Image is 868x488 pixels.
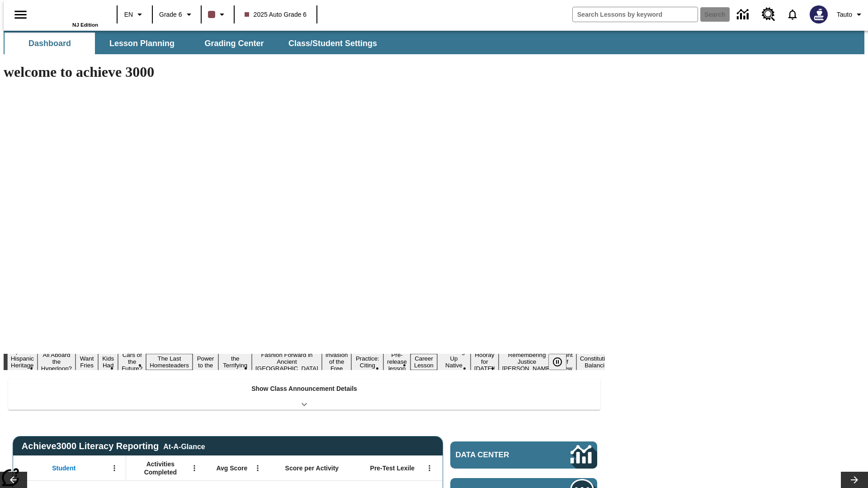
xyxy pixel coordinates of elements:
button: Slide 4 Dirty Jobs Kids Had To Do [98,340,118,384]
button: Slide 12 Pre-release lesson [383,350,410,373]
button: Profile/Settings [833,6,868,23]
button: Grading Center [189,33,279,54]
a: Data Center [450,441,597,469]
div: SubNavbar [4,33,385,54]
button: Open Menu [423,461,436,475]
span: EN [124,10,133,19]
button: Slide 18 The Constitution's Balancing Act [576,347,620,377]
button: Slide 13 Career Lesson [410,354,437,370]
button: Slide 5 Cars of the Future? [118,350,146,373]
button: Dashboard [5,33,95,54]
span: NJ Edition [72,22,98,28]
button: Slide 14 Cooking Up Native Traditions [437,347,471,377]
button: Open side menu [7,1,34,28]
span: Achieve3000 Literacy Reporting [22,441,205,451]
button: Open Menu [251,461,264,475]
button: Slide 7 Solar Power to the People [193,347,219,377]
span: 2025 Auto Grade 6 [245,10,307,19]
div: Home [39,3,98,28]
button: Slide 10 The Invasion of the Free CD [322,343,352,380]
button: Slide 9 Fashion Forward in Ancient Rome [252,350,322,373]
div: SubNavbar [4,31,864,54]
button: Slide 16 Remembering Justice O'Connor [499,350,556,373]
span: Activities Completed [131,460,190,476]
div: Pause [548,354,576,370]
div: Show Class Announcement Details [8,379,600,410]
button: Select a new avatar [804,3,833,26]
input: search field [573,7,698,22]
span: Avg Score [216,464,247,472]
a: Resource Center, Will open in new tab [756,2,781,27]
a: Notifications [781,3,804,26]
span: Grade 6 [159,10,182,19]
span: Score per Activity [285,464,339,472]
img: Avatar [810,5,828,23]
button: Lesson carousel, Next [841,472,868,488]
button: Slide 8 Attack of the Terrifying Tomatoes [218,347,252,377]
button: Language: EN, Select a language [120,6,149,23]
button: Open Menu [188,461,201,475]
button: Slide 6 The Last Homesteaders [146,354,193,370]
button: Class color is dark brown. Change class color [204,6,231,23]
span: Data Center [456,450,540,460]
p: Show Class Announcement Details [251,384,357,394]
h1: welcome to achieve 3000 [4,64,605,80]
a: Home [39,4,98,22]
button: Slide 1 ¡Viva Hispanic Heritage Month! [7,347,38,377]
button: Class/Student Settings [281,33,384,54]
button: Slide 11 Mixed Practice: Citing Evidence [351,347,383,377]
span: Tauto [837,10,852,19]
button: Slide 2 All Aboard the Hyperloop? [38,350,75,373]
button: Lesson Planning [97,33,187,54]
button: Open Menu [108,461,121,475]
button: Slide 3 Do You Want Fries With That? [75,340,98,384]
button: Grade: Grade 6, Select a grade [156,6,198,23]
div: At-A-Glance [163,441,205,451]
a: Data Center [731,2,756,27]
span: Pre-Test Lexile [370,464,415,472]
span: Student [52,464,75,472]
button: Slide 15 Hooray for Constitution Day! [471,350,499,373]
button: Pause [548,354,566,370]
